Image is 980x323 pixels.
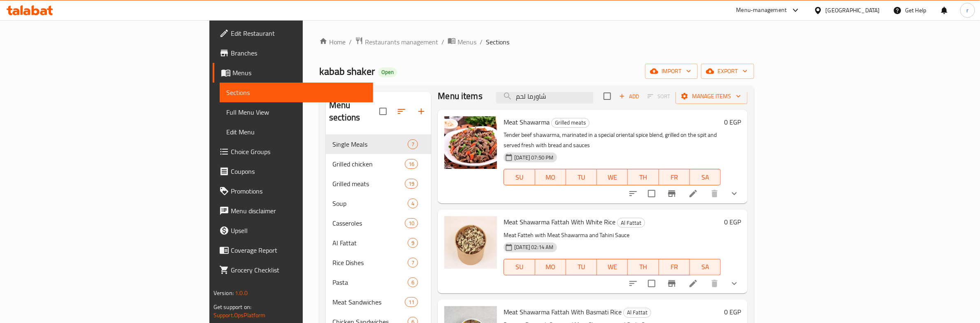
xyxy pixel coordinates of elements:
span: 7 [408,141,418,148]
span: Select section first [642,90,676,103]
div: items [408,277,418,287]
nav: breadcrumb [319,37,754,47]
a: Edit menu item [688,279,698,288]
span: SA [693,171,718,183]
span: Select section [599,88,616,105]
input: search [496,89,593,104]
span: SU [507,261,532,273]
div: Menu-management [736,5,787,15]
span: TU [569,171,594,183]
button: import [645,64,698,79]
span: 1.0.0 [235,288,248,298]
span: Get support on: [214,302,251,312]
div: Grilled meats [332,179,405,189]
button: SA [690,169,721,185]
a: Support.OpsPlatform [214,310,266,321]
a: Edit Menu [220,122,373,142]
div: Grilled meats19 [326,174,431,194]
span: Pasta [332,277,408,287]
span: Sections [486,37,509,47]
a: Promotions [213,181,373,201]
a: Restaurants management [355,37,438,47]
a: Edit menu item [688,189,698,198]
span: FR [662,261,687,273]
div: items [405,218,418,228]
img: Meat Shawarma Fattah With White Rice [444,216,497,269]
span: Menus [232,68,367,78]
span: Soup [332,198,408,208]
button: sort-choices [623,184,643,203]
div: Grilled chicken16 [326,154,431,174]
button: Manage items [676,89,748,104]
span: Version: [214,288,234,298]
span: Grilled meats [552,118,589,127]
span: 9 [408,239,418,247]
span: Select to update [643,275,660,292]
img: Meat Shawarma [444,116,497,169]
span: MO [539,261,563,273]
span: TH [631,261,655,273]
span: Rice Dishes [332,258,408,268]
div: Single Meals7 [326,134,431,154]
button: WE [597,169,628,185]
span: 19 [405,180,418,188]
span: Add [618,92,640,101]
span: r [966,6,968,15]
a: Menu disclaimer [213,201,373,221]
div: [GEOGRAPHIC_DATA] [826,6,880,15]
span: Manage items [682,91,741,102]
span: SA [693,261,718,273]
h6: 0 EGP [724,306,741,318]
span: Menus [457,37,476,47]
span: Coupons [231,166,367,176]
span: Al Fattat [332,238,408,248]
span: Sort sections [392,102,411,121]
button: show more [725,184,744,203]
a: Upsell [213,221,373,240]
button: Branch-specific-item [662,184,682,203]
span: 11 [405,298,418,306]
span: Casseroles [332,218,405,228]
div: Pasta6 [326,272,431,292]
a: Coupons [213,161,373,181]
span: Open [378,69,397,76]
div: items [405,297,418,307]
svg: Show Choices [729,189,739,198]
div: items [408,238,418,248]
span: Edit Menu [226,127,367,137]
button: SU [504,259,535,275]
button: FR [659,169,690,185]
span: Sections [226,88,367,97]
span: WE [600,171,625,183]
button: sort-choices [623,274,643,293]
span: Choice Groups [231,147,367,157]
div: Meat Sandwiches11 [326,292,431,312]
div: Rice Dishes7 [326,253,431,272]
button: TU [566,169,597,185]
div: Casseroles10 [326,213,431,233]
button: export [701,64,754,79]
span: Add item [616,90,642,103]
a: Grocery Checklist [213,260,373,280]
div: Meat Sandwiches [332,297,405,307]
a: Choice Groups [213,142,373,161]
span: Edit Restaurant [231,28,367,38]
div: Al Fattat [617,218,645,228]
button: WE [597,259,628,275]
a: Edit Restaurant [213,23,373,43]
div: items [408,139,418,149]
button: delete [705,184,725,203]
span: Grilled chicken [332,159,405,169]
span: SU [507,171,532,183]
p: Tender beef shawarma, marinated in a special oriental spice blend, grilled on the spit and served... [504,130,721,150]
span: Meat Shawarma Fattah With White Rice [504,216,615,228]
span: 16 [405,160,418,168]
a: Menus [213,63,373,83]
span: 4 [408,200,418,208]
